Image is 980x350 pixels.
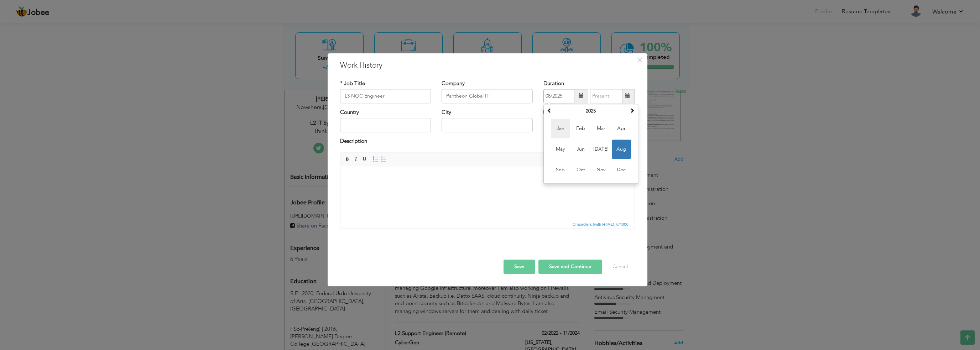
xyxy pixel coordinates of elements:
button: Cancel [605,260,635,274]
h3: Work History [340,60,635,71]
span: Apr [612,119,631,138]
span: Sep [551,160,570,179]
input: Present [590,89,622,103]
label: Description [340,138,367,145]
span: Nov [591,160,611,179]
span: Aug [612,140,631,159]
input: From [543,89,574,103]
label: Duration [543,80,564,87]
a: Insert/Remove Bulleted List [380,155,388,163]
th: Select Year [554,106,628,116]
label: City [442,109,451,116]
div: Statistics [571,221,631,228]
span: Mar [591,119,611,138]
span: Feb [571,119,590,138]
label: Country [340,109,359,116]
span: [DATE] [591,140,611,159]
span: Jan [551,119,570,138]
button: Save [504,260,535,274]
span: × [637,53,643,66]
button: Save and Continue [538,260,602,274]
iframe: Rich Text Editor, workEditor [340,166,635,220]
span: May [551,140,570,159]
span: Dec [612,160,631,179]
a: Underline [361,155,369,163]
button: Close [634,54,646,66]
span: Oct [571,160,590,179]
span: Jun [571,140,590,159]
span: Previous Year [547,108,552,113]
a: Insert/Remove Numbered List [371,155,379,163]
label: Company [442,80,465,87]
a: Italic [352,155,360,163]
a: Bold [344,155,351,163]
span: Characters (with HTML): 0/4000 [571,221,630,228]
span: Next Year [630,108,635,113]
label: * Job Title [340,80,365,87]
